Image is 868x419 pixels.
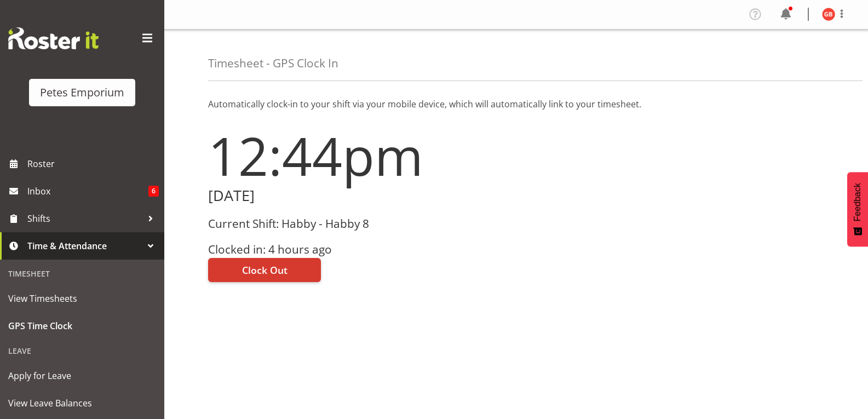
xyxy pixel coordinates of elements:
div: Timesheet [3,262,162,285]
span: Time & Attendance [27,238,142,254]
div: Leave [3,340,162,362]
h3: Clocked in: 4 hours ago [208,243,510,256]
a: Apply for Leave [3,362,162,389]
h4: Timesheet - GPS Clock In [208,57,338,70]
span: 6 [148,186,159,197]
span: Roster [27,156,159,172]
span: Inbox [27,183,148,199]
h1: 12:44pm [208,126,510,185]
span: GPS Time Clock [8,318,156,334]
span: View Timesheets [8,290,156,307]
span: Shifts [27,210,142,227]
p: Automatically clock-in to your shift via your mobile device, which will automatically link to you... [208,97,824,111]
h3: Current Shift: Habby - Habby 8 [208,217,510,230]
h2: [DATE] [208,187,510,204]
span: Apply for Leave [8,368,156,384]
div: Petes Emporium [40,84,124,101]
a: View Timesheets [3,285,162,312]
span: Clock Out [242,263,288,277]
img: gillian-byford11184.jpg [822,8,835,21]
a: View Leave Balances [3,389,162,417]
button: Clock Out [208,258,321,282]
button: Feedback - Show survey [847,172,868,246]
span: Feedback [853,183,863,221]
span: View Leave Balances [8,395,156,411]
a: GPS Time Clock [3,312,162,340]
img: Rosterit website logo [8,27,99,49]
